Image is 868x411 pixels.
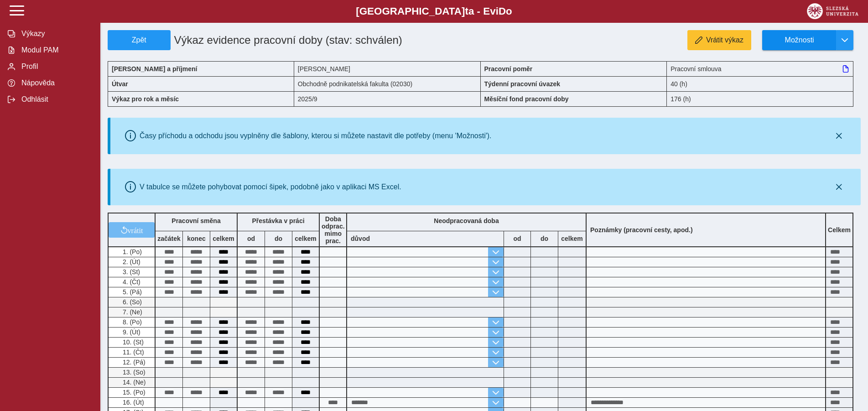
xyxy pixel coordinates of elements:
[112,65,197,73] b: [PERSON_NAME] a příjmení
[121,308,142,316] span: 7. (Ne)
[121,268,140,276] span: 3. (St)
[112,80,128,88] b: Útvar
[109,222,155,238] button: vrátit
[294,91,481,107] div: 2025/9
[292,235,319,242] b: celkem
[531,235,558,242] b: do
[121,288,142,296] span: 5. (Pá)
[807,3,858,19] img: logo_web_su.png
[112,95,179,103] b: Výkaz pro rok a měsíc
[183,235,210,242] b: konec
[27,5,841,17] b: [GEOGRAPHIC_DATA] a - Evi
[265,235,292,242] b: do
[121,328,140,336] span: 9. (Út)
[210,235,237,242] b: celkem
[238,235,265,242] b: od
[294,61,481,76] div: [PERSON_NAME]
[19,62,93,71] span: Profil
[112,36,166,44] span: Zpět
[351,235,370,242] b: důvod
[121,379,146,386] span: 14. (Ne)
[770,36,829,44] span: Možnosti
[121,399,144,406] span: 16. (Út)
[121,349,144,356] span: 11. (Čt)
[121,258,140,265] span: 2. (Út)
[322,215,345,245] b: Doba odprac. mimo prac.
[172,217,220,224] b: Pracovní směna
[687,30,751,50] button: Vrátit výkaz
[484,95,569,103] b: Měsíční fond pracovní doby
[121,318,142,326] span: 8. (Po)
[140,183,401,191] div: V tabulce se můžete pohybovat pomocí šipek, podobně jako v aplikaci MS Excel.
[156,235,182,242] b: začátek
[558,235,586,242] b: celkem
[434,217,499,224] b: Neodpracovaná doba
[19,46,93,54] span: Modul PAM
[19,95,93,104] span: Odhlásit
[706,36,743,44] span: Vrátit výkaz
[19,30,93,38] span: Výkazy
[171,30,421,50] h1: Výkaz evidence pracovní doby (stav: schválen)
[121,298,142,306] span: 6. (So)
[504,235,530,242] b: od
[121,359,146,366] span: 12. (Pá)
[140,132,492,140] div: Časy příchodu a odchodu jsou vyplněny dle šablony, kterou si můžete nastavit dle potřeby (menu 'M...
[252,217,304,224] b: Přestávka v práci
[484,65,533,73] b: Pracovní poměr
[762,30,836,50] button: Možnosti
[108,30,171,50] button: Zpět
[19,79,93,87] span: Nápověda
[128,226,143,234] span: vrátit
[121,338,144,346] span: 10. (St)
[294,76,481,91] div: Obchodně podnikatelská fakulta (02030)
[587,226,696,234] b: Poznámky (pracovní cesty, apod.)
[465,5,468,17] span: t
[121,278,140,286] span: 4. (Čt)
[484,80,561,88] b: Týdenní pracovní úvazek
[667,91,853,107] div: 176 (h)
[506,5,512,17] span: o
[828,226,851,234] b: Celkem
[121,369,146,376] span: 13. (So)
[121,389,146,396] span: 15. (Po)
[667,61,853,76] div: Pracovní smlouva
[121,248,142,255] span: 1. (Po)
[499,5,506,17] span: D
[667,76,853,91] div: 40 (h)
